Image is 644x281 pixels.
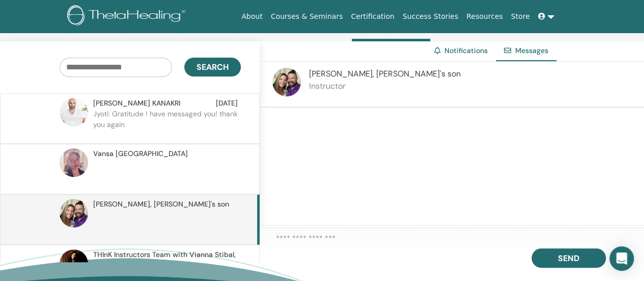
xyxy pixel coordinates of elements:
[347,7,398,26] a: Certification
[507,7,534,26] a: Store
[272,68,301,96] img: default.jpg
[216,98,238,109] span: [DATE]
[93,199,229,210] span: [PERSON_NAME], [PERSON_NAME]'s son
[60,98,88,126] img: default.jpg
[309,80,461,92] p: Instructor
[184,58,241,76] button: Search
[515,46,548,55] span: Messages
[93,98,180,109] span: [PERSON_NAME] KANAKRI
[462,7,507,26] a: Resources
[237,7,266,26] a: About
[531,248,606,268] button: Send
[558,253,579,264] span: Send
[67,5,189,28] img: logo.png
[93,249,238,271] span: THInK Instructors Team with Vianna Stibal, Founder of ThetaHealing®
[60,199,88,227] img: default.jpg
[609,246,634,271] div: Open Intercom Messenger
[60,148,88,177] img: default.jpg
[309,68,461,79] span: [PERSON_NAME], [PERSON_NAME]'s son
[267,7,347,26] a: Courses & Seminars
[197,62,229,72] span: Search
[93,109,241,139] p: Jyoti: Gratitude ! have messaged you! thank you again
[444,46,488,55] a: Notifications
[93,148,188,159] span: Vansa [GEOGRAPHIC_DATA]
[399,7,462,26] a: Success Stories
[60,249,88,278] img: default.jpg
